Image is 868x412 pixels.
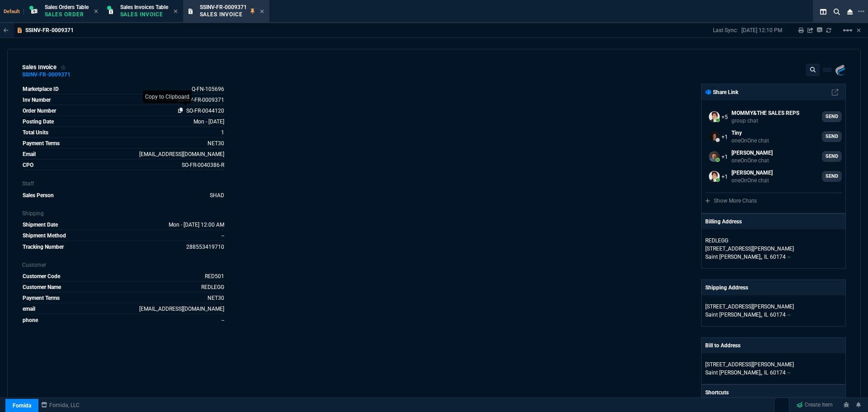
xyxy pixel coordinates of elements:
tr: undefined [22,231,225,241]
p: Tiny [731,129,769,137]
span: -- [788,312,790,318]
span: Payment Terms [23,295,60,301]
a: See Marketplace Order [186,108,224,114]
span: 60174 [770,369,786,376]
div: Add to Watchlist [60,64,66,71]
p: [PERSON_NAME] [731,149,773,157]
p: [PERSON_NAME] [731,169,773,177]
span: Sales Orders Table [45,4,89,10]
a: -- [222,317,224,323]
span: SSINV-FR-0009371 [200,4,247,10]
span: Marketplace ID [23,86,59,92]
p: Shipping [22,209,225,218]
a: SSINV-FR-0009371 [22,74,71,76]
p: Billing Address [705,218,742,226]
p: Sales Invoice [200,11,245,18]
span: Payment Terms [23,140,60,147]
p: REDLEGG [705,237,792,245]
span: Posting Date [23,118,54,125]
tr: ixiong@redlegg.com [22,161,225,170]
p: SSINV-FR-0009371 [25,27,74,34]
span: Inv Number [23,97,51,103]
p: Shortcuts [702,385,845,400]
a: seti.shadab@fornida.com,alicia.bostic@fornida.com,sarah.costa@fornida.com,Brian.Over@fornida.com,... [705,108,842,126]
span: Posting Date [193,118,224,125]
span: NET30 [208,140,224,147]
tr: undefined [22,220,225,230]
span: Shipment Date [23,222,58,228]
span: -- [788,254,790,260]
span: 60174 [770,254,786,260]
a: SEND [822,131,842,142]
span: IL [764,369,768,376]
tr: undefined [22,191,225,200]
a: Create Item [793,398,836,412]
p: oneOnOne chat [731,157,773,164]
tr: undefined [22,139,225,149]
p: Staff [22,180,225,188]
span: 1 [221,129,224,136]
a: carlos.ocampo@fornida.com,seti.shadab@fornida.com [705,147,842,166]
span: ixiong@redlegg.com [182,162,224,168]
tr: ixiong@redlegg.com [22,304,225,314]
span: Email [23,151,36,157]
p: MOMMY&THE SALES REPS [731,109,799,117]
span: CPO [23,162,33,168]
tr: Posting Date [22,117,225,127]
a: Hide Workbench [857,27,861,34]
span: phone [23,317,38,323]
a: msbcCompanyName [38,401,82,409]
nx-icon: Close Tab [174,8,178,15]
p: Bill to Address [705,341,741,350]
nx-icon: Back to Table [4,27,9,33]
span: Sales Invoices Table [120,4,168,10]
p: Customer [22,261,225,269]
p: Sales Order [45,11,89,18]
p: [STREET_ADDRESS][PERSON_NAME] [705,245,842,253]
span: IL [764,312,768,318]
span: See Marketplace Order [192,86,224,92]
span: Saint [PERSON_NAME],, [705,254,762,260]
tr: undefined [22,272,225,282]
tr: See Marketplace Order [22,95,225,105]
a: NET30 [208,295,224,301]
tr: ixiong@redlegg.com [22,150,225,160]
a: See Marketplace Order [178,97,224,103]
div: Sales Invoice [22,64,66,71]
span: Customer Name [23,284,61,290]
span: 2025-05-12T00:00:00.000Z [169,222,224,228]
span: Shipment Method [23,232,66,239]
a: SEND [822,111,842,122]
span: -- [222,232,224,239]
span: IL [764,254,768,260]
p: oneOnOne chat [731,137,769,144]
a: Show More Chats [705,198,757,204]
span: Order Number [23,108,56,114]
span: email [23,306,35,312]
p: Share Link [705,88,738,96]
p: group chat [731,117,799,124]
span: 60174 [770,312,786,318]
span: Saint [PERSON_NAME],, [705,369,762,376]
p: Sales Invoice [120,11,165,18]
span: Saint [PERSON_NAME],, [705,312,762,318]
p: [STREET_ADDRESS][PERSON_NAME] [705,303,842,311]
span: Customer Code [23,273,60,279]
tr: undefined [22,283,225,293]
a: SEND [822,171,842,182]
span: ixiong@redlegg.com [139,151,224,157]
span: Default [4,9,24,14]
p: [DATE] 12:10 PM [741,27,782,34]
p: [STREET_ADDRESS][PERSON_NAME] [705,360,842,369]
nx-icon: Close Tab [94,8,98,15]
span: RED501 [205,273,224,279]
span: -- [788,369,790,376]
span: SHAD [210,192,224,199]
nx-icon: Close Workbench [844,6,856,17]
tr: See Marketplace Order [22,106,225,116]
span: Tracking Number [23,244,64,250]
a: [EMAIL_ADDRESS][DOMAIN_NAME] [139,306,224,312]
a: 288553419710 [186,244,224,250]
tr: undefined [22,128,225,138]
